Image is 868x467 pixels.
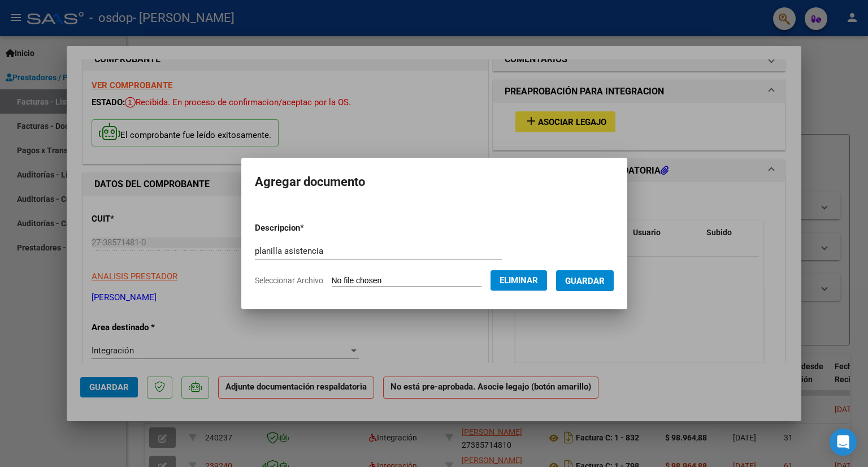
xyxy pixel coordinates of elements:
[255,171,614,193] h2: Agregar documento
[830,429,857,456] div: Open Intercom Messenger
[255,276,323,285] span: Seleccionar Archivo
[500,275,538,286] span: Eliminar
[565,276,605,286] span: Guardar
[491,270,547,291] button: Eliminar
[255,222,363,235] p: Descripcion
[556,270,614,291] button: Guardar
